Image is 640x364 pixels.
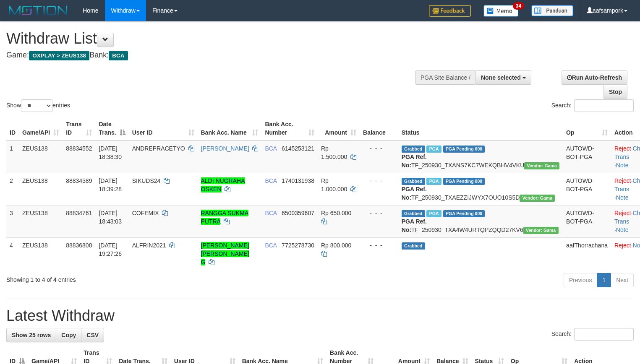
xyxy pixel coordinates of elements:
span: PGA Pending [443,146,485,153]
a: Reject [614,242,631,249]
a: CSV [81,328,104,342]
th: User ID: activate to sort column ascending [129,117,198,140]
a: Run Auto-Refresh [562,70,627,85]
span: COFEMIX [132,210,159,216]
span: BCA [265,210,277,216]
span: Vendor URL: https://trx31.1velocity.biz [524,162,559,169]
input: Search: [574,99,634,112]
select: Showentries [21,99,52,112]
span: BCA [109,51,128,60]
a: [PERSON_NAME] [PERSON_NAME] G [201,242,249,265]
td: 3 [6,205,19,237]
span: Grabbed [402,178,425,185]
a: Note [616,194,629,201]
span: [DATE] 18:39:28 [99,177,122,192]
a: RANGGA SUKMA PUTRA [201,210,249,225]
td: 1 [6,140,19,173]
span: Copy 6145253121 to clipboard [282,145,314,152]
th: Op: activate to sort column ascending [563,117,611,140]
span: Vendor URL: https://trx31.1velocity.biz [523,227,559,234]
td: TF_250930_TXAEZZIJWYX7OUO10S5D [398,173,563,205]
a: Next [611,273,634,287]
span: Grabbed [402,146,425,153]
div: Showing 1 to 4 of 4 entries [6,272,260,284]
span: [DATE] 18:38:30 [99,145,122,160]
a: Show 25 rows [6,328,56,342]
img: panduan.png [531,5,573,16]
span: CSV [86,332,99,338]
th: Date Trans.: activate to sort column descending [95,117,128,140]
div: - - - [363,209,395,217]
span: 88836808 [66,242,92,249]
span: BCA [265,145,277,152]
span: BCA [265,242,277,249]
button: None selected [475,70,531,85]
img: Button%20Memo.svg [483,5,519,17]
span: [DATE] 19:27:26 [99,242,122,257]
td: ZEUS138 [19,173,63,205]
h1: Latest Withdraw [6,307,634,324]
td: ZEUS138 [19,140,63,173]
span: ANDREPRACETYO [132,145,185,152]
td: TF_250930_TXA4W4URTQPZQQD27KV6 [398,205,563,237]
span: 88834552 [66,145,92,152]
span: None selected [481,74,521,81]
th: Bank Acc. Name: activate to sort column ascending [198,117,262,140]
a: Previous [564,273,597,287]
td: AUTOWD-BOT-PGA [563,205,611,237]
th: Bank Acc. Number: activate to sort column ascending [261,117,318,140]
h1: Withdraw List [6,30,418,47]
span: Grabbed [402,210,425,217]
span: Copy [61,332,76,338]
div: - - - [363,241,395,250]
div: - - - [363,177,395,185]
a: Reject [614,145,631,152]
span: [DATE] 18:43:03 [99,210,122,225]
span: OXPLAY > ZEUS138 [29,51,89,60]
span: Copy 1740131938 to clipboard [282,177,314,184]
img: Feedback.jpg [429,5,471,17]
a: Reject [614,210,631,216]
b: PGA Ref. No: [402,186,427,201]
td: AUTOWD-BOT-PGA [563,140,611,173]
span: Copy 6500359607 to clipboard [282,210,314,216]
th: Status [398,117,563,140]
b: PGA Ref. No: [402,218,427,233]
td: ZEUS138 [19,205,63,237]
span: ALFRIN2021 [132,242,166,249]
th: Game/API: activate to sort column ascending [19,117,63,140]
a: Note [616,162,629,169]
span: 88834589 [66,177,92,184]
span: Vendor URL: https://trx31.1velocity.biz [520,195,555,202]
a: ALDI NUGRAHA OSKEN [201,177,245,192]
a: Reject [614,177,631,184]
a: [PERSON_NAME] [201,145,249,152]
a: Stop [603,85,627,99]
span: Marked by aafsolysreylen [426,178,441,185]
td: aafThorrachana [563,237,611,270]
label: Search: [551,99,634,112]
h4: Game: Bank: [6,51,418,60]
span: Rp 1.000.000 [321,177,347,192]
div: - - - [363,144,395,153]
th: Amount: activate to sort column ascending [318,117,360,140]
span: Grabbed [402,242,425,250]
td: 4 [6,237,19,270]
td: TF_250930_TXANS7KC7WEKQBHV4VKU [398,140,563,173]
label: Show entries [6,99,70,112]
input: Search: [574,328,634,341]
span: Rp 650.000 [321,210,351,216]
th: Trans ID: activate to sort column ascending [63,117,95,140]
span: PGA Pending [443,210,485,217]
div: PGA Site Balance / [415,70,475,85]
span: Copy 7725278730 to clipboard [282,242,314,249]
a: Copy [56,328,81,342]
span: PGA Pending [443,178,485,185]
th: Balance [360,117,398,140]
img: MOTION_logo.png [6,4,70,17]
a: 1 [597,273,611,287]
label: Search: [551,328,634,341]
span: Rp 1.500.000 [321,145,347,160]
span: 88834761 [66,210,92,216]
span: 34 [513,2,524,10]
